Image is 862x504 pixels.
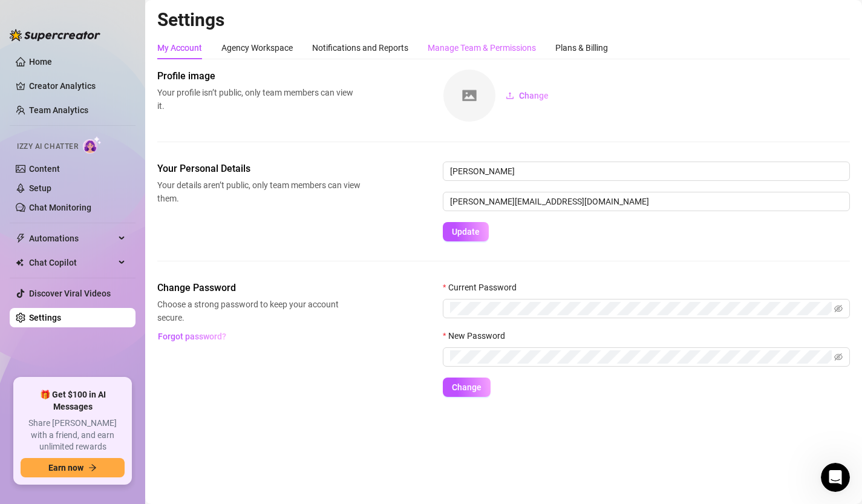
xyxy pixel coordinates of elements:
[443,192,850,211] input: Enter new email
[443,378,491,397] button: Change
[157,41,202,54] div: My Account
[496,86,558,105] button: Change
[428,41,536,54] div: Manage Team & Permissions
[48,463,83,473] span: Earn now
[450,302,832,315] input: Current Password
[29,313,61,322] a: Settings
[29,289,111,298] a: Discover Viral Videos
[29,253,115,272] span: Chat Copilot
[10,29,100,41] img: logo-BBDzfeDw.svg
[29,229,115,248] span: Automations
[834,353,843,361] span: eye-invisible
[834,304,843,313] span: eye-invisible
[21,417,125,453] span: Share [PERSON_NAME] with a friend, and earn unlimited rewards
[83,136,102,154] img: AI Chatter
[157,86,361,113] span: Your profile isn’t public, only team members can view it.
[21,389,125,413] span: 🎁 Get $100 in AI Messages
[312,41,408,54] div: Notifications and Reports
[29,57,52,67] a: Home
[29,183,51,193] a: Setup
[29,76,126,96] a: Creator Analytics
[157,69,361,83] span: Profile image
[443,222,489,241] button: Update
[452,382,482,392] span: Change
[519,91,549,100] span: Change
[29,203,91,212] a: Chat Monitoring
[506,91,514,100] span: upload
[443,162,850,181] input: Enter name
[21,458,125,477] button: Earn nowarrow-right
[88,463,97,472] span: arrow-right
[555,41,608,54] div: Plans & Billing
[29,105,88,115] a: Team Analytics
[17,141,78,152] span: Izzy AI Chatter
[157,298,361,324] span: Choose a strong password to keep your account secure.
[443,70,495,122] img: square-placeholder.png
[158,332,226,341] span: Forgot password?
[29,164,60,174] a: Content
[221,41,293,54] div: Agency Workspace
[157,178,361,205] span: Your details aren’t public, only team members can view them.
[16,234,25,243] span: thunderbolt
[452,227,480,237] span: Update
[16,258,24,267] img: Chat Copilot
[443,329,513,342] label: New Password
[157,281,361,295] span: Change Password
[157,162,361,176] span: Your Personal Details
[157,327,226,346] button: Forgot password?
[821,463,850,492] iframe: Intercom live chat
[450,350,832,364] input: New Password
[443,281,524,294] label: Current Password
[157,8,850,31] h2: Settings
